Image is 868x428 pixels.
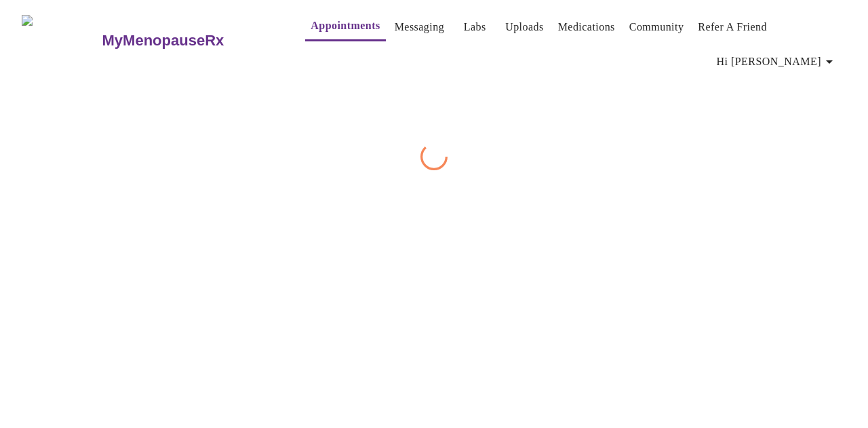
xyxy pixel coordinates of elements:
[553,14,620,41] button: Medications
[22,15,100,66] img: MyMenopauseRx Logo
[395,18,444,37] a: Messaging
[464,18,486,37] a: Labs
[624,14,690,41] button: Community
[717,52,837,71] span: Hi [PERSON_NAME]
[558,18,615,37] a: Medications
[389,14,450,41] button: Messaging
[505,18,544,37] a: Uploads
[692,14,772,41] button: Refer a Friend
[102,32,224,50] h3: MyMenopauseRx
[711,48,843,75] button: Hi [PERSON_NAME]
[629,18,684,37] a: Community
[100,17,278,64] a: MyMenopauseRx
[305,12,385,41] button: Appointments
[500,14,549,41] button: Uploads
[698,18,767,37] a: Refer a Friend
[453,14,496,41] button: Labs
[311,16,380,35] a: Appointments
